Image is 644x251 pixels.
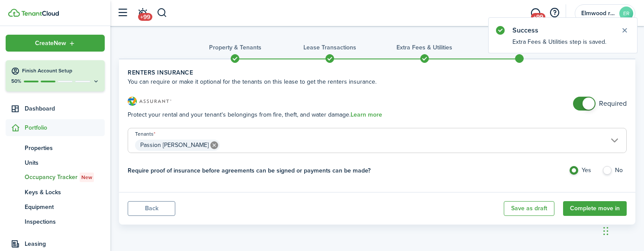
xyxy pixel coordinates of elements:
[21,11,59,16] img: TenantCloud
[6,199,105,214] a: Equipment
[35,40,66,46] span: Create New
[128,201,175,216] button: Back
[25,173,105,182] span: Occupancy Tracker
[25,188,105,197] span: Keys & Locks
[114,5,131,21] button: Open sidebar
[25,104,105,113] span: Dashboard
[6,185,105,199] a: Keys & Locks
[569,166,593,179] label: Yes
[25,143,105,153] span: Properties
[81,173,92,181] span: New
[128,97,171,106] img: Renters Insurance
[303,43,356,52] h3: Lease Transactions
[527,2,544,24] a: Messaging
[138,13,152,21] span: +99
[6,60,105,91] button: Finish Account Setup50%
[489,37,637,53] notify-body: Extra Fees & Utilities step is saved.
[6,155,105,170] a: Units
[581,10,616,16] span: Elmwood realty
[6,35,105,52] button: Open menu
[128,166,370,183] h4: Require proof of insurance before agreements can be signed or payments can be made?
[134,2,151,24] a: Notifications
[209,43,261,52] h3: Property & Tenants
[563,201,627,216] button: Continue
[601,209,644,251] iframe: Chat Widget
[140,140,209,150] span: Passion [PERSON_NAME]
[547,6,562,20] button: Open resource center
[351,111,382,118] a: Learn more
[512,25,612,36] notify-title: Success
[25,202,105,212] span: Equipment
[504,201,554,216] button: Save as draft
[128,68,627,77] wizard-step-header-title: Renters Insurance
[25,123,105,132] span: Portfolio
[128,77,627,86] wizard-step-header-description: You can require or make it optional for the tenants on this lease to get the renters insurance.
[618,24,631,36] button: Close notify
[602,166,627,179] label: No
[619,7,633,20] avatar-text: ER
[603,218,609,244] div: Drag
[25,217,105,226] span: Inspections
[6,170,105,185] a: Occupancy TrackerNew
[25,239,105,248] span: Leasing
[157,6,167,20] button: Search
[128,110,573,119] p: Protect your rental and your tenant's belongings from fire, theft, and water damage.
[11,78,22,85] p: 50%
[25,158,105,167] span: Units
[6,214,105,229] a: Inspections
[6,100,105,117] a: Dashboard
[22,67,100,75] h4: Finish Account Setup
[396,43,452,52] h3: Extra fees & Utilities
[8,9,20,17] img: TenantCloud
[531,13,545,21] span: +99
[6,140,105,155] a: Properties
